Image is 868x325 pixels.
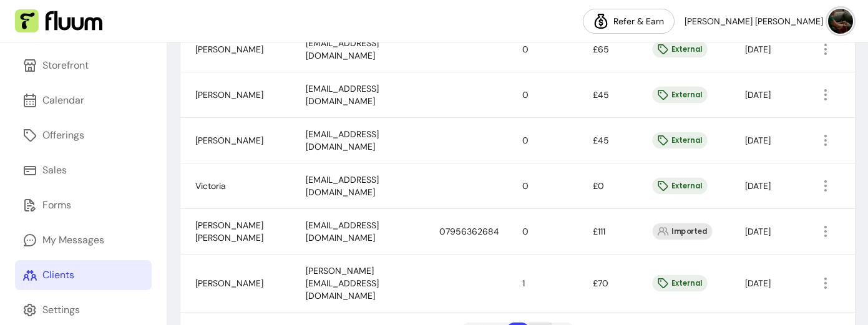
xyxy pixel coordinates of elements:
[745,226,771,237] span: [DATE]
[42,303,80,318] div: Settings
[522,135,529,146] span: 0
[652,87,707,104] div: External
[15,295,152,325] a: Settings
[195,89,263,100] span: [PERSON_NAME]
[593,226,605,237] span: £111
[653,223,713,240] div: Imported
[306,129,379,152] span: [EMAIL_ADDRESS][DOMAIN_NAME]
[828,9,853,34] img: avatar
[439,226,499,237] span: 07956362684
[593,135,609,146] span: £45
[522,180,529,192] span: 0
[195,220,263,243] span: [PERSON_NAME] [PERSON_NAME]
[745,180,771,192] span: [DATE]
[15,260,152,290] a: Clients
[15,225,152,255] a: My Messages
[306,265,379,301] span: [PERSON_NAME][EMAIL_ADDRESS][DOMAIN_NAME]
[15,190,152,220] a: Forms
[745,44,771,55] span: [DATE]
[195,278,263,289] span: [PERSON_NAME]
[306,174,379,198] span: [EMAIL_ADDRESS][DOMAIN_NAME]
[195,135,263,146] span: [PERSON_NAME]
[685,9,853,34] button: avatar[PERSON_NAME] [PERSON_NAME]
[745,135,771,146] span: [DATE]
[745,89,771,100] span: [DATE]
[15,155,152,185] a: Sales
[15,51,152,80] a: Storefront
[583,9,675,34] a: Refer & Earn
[522,226,529,237] span: 0
[42,128,84,143] div: Offerings
[652,275,707,292] div: External
[306,220,379,243] span: [EMAIL_ADDRESS][DOMAIN_NAME]
[15,85,152,115] a: Calendar
[15,9,102,33] img: Fluum Logo
[593,180,604,192] span: £0
[745,278,771,289] span: [DATE]
[522,278,525,289] span: 1
[593,278,608,289] span: £70
[15,120,152,150] a: Offerings
[522,44,529,55] span: 0
[42,58,89,73] div: Storefront
[306,83,379,107] span: [EMAIL_ADDRESS][DOMAIN_NAME]
[42,233,104,248] div: My Messages
[685,15,823,27] span: [PERSON_NAME] [PERSON_NAME]
[593,44,609,55] span: £65
[652,41,707,58] div: External
[195,180,226,192] span: Victoria
[42,163,67,178] div: Sales
[652,132,707,149] div: External
[42,93,84,108] div: Calendar
[522,89,529,100] span: 0
[195,44,263,55] span: [PERSON_NAME]
[652,178,707,195] div: External
[42,198,71,213] div: Forms
[42,268,74,283] div: Clients
[593,89,609,100] span: £45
